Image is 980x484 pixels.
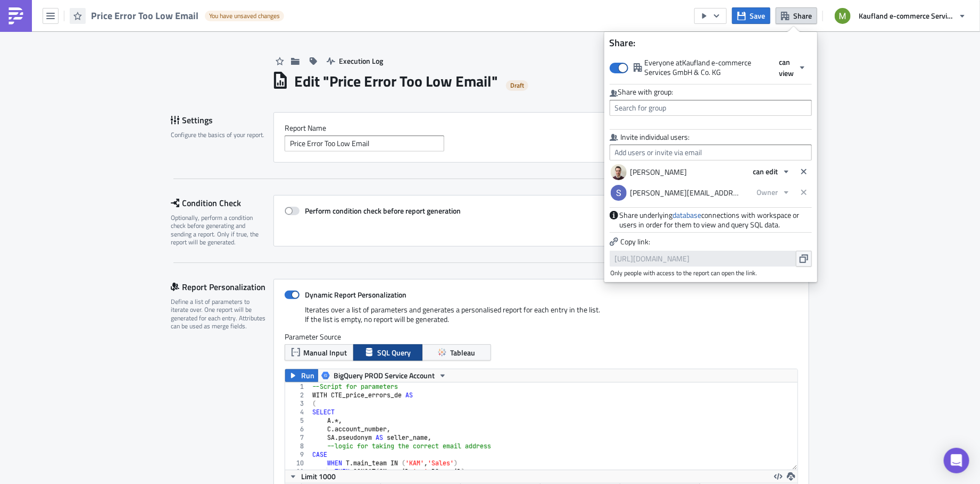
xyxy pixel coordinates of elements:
[776,7,817,24] button: Share
[171,112,273,128] div: Settings
[604,37,817,48] h4: Share:
[301,369,314,382] span: Run
[7,7,24,24] img: PushMetrics
[339,55,383,66] span: Execution Log
[944,448,969,473] div: Open Intercom Messenger
[4,26,508,36] p: {% if row.preferred_email_language=='sk' %}
[171,131,267,139] div: Configure the basics of your report.
[285,123,798,133] label: Report Nam﻿e
[610,163,628,181] img: Avatar
[285,425,311,434] div: 6
[318,369,451,382] button: BigQuery PROD Service Account
[610,58,774,77] label: Everyone at Kaufland e-commerce Services GmbH & Co. KG
[610,87,812,97] div: Share with group:
[610,184,628,202] img: Avatar
[285,468,311,476] div: 11
[620,210,812,230] span: Share underlying connections with workspace or users in order for them to view and query SQL data.
[285,400,311,408] div: 3
[285,434,311,442] div: 7
[285,344,354,361] button: Manual Input
[510,81,524,90] span: Draft
[26,94,188,103] span: V môžete vidieť aktuálnu cenu produktu.
[779,56,794,79] span: can view
[285,391,311,400] div: 2
[171,298,267,330] div: Define a list of parameters to iterate over. One report will be generated for each entry. Attribu...
[171,214,267,247] div: Optionally, perform a condition check before generating and sending a report. Only if true, the r...
[610,100,812,116] input: Search for group
[828,4,972,28] button: Kaufland e-commerce Services GmbH & Co. KG
[4,79,274,87] span: Skontrolujte, prosím, či sú ceny produktov uvedených v prílohe správne.
[294,72,498,91] h1: Edit " Price Error Too Low Email "
[285,470,339,483] button: Limit 1000
[285,442,311,451] div: 8
[610,145,812,160] input: Add users or invite via em ail
[305,289,406,300] strong: Dynamic Report Personalization
[285,451,311,459] div: 9
[285,305,798,332] div: Iterates over a list of parameters and generates a personalised report for each entry in the list...
[209,12,280,20] span: You have unsaved changes
[4,47,139,55] span: Vážená predajkyňa, vážený predajca
[91,10,200,22] span: Price Error Too Low Email
[750,10,765,21] span: Save
[625,184,740,202] div: [PERSON_NAME][EMAIL_ADDRESS][DOMAIN_NAME]
[377,347,411,358] span: SQL Query
[793,10,812,21] span: Share
[353,344,422,361] button: SQL Query
[171,195,273,211] div: Condition Check
[450,347,475,358] span: Tableau
[422,344,491,361] button: Tableau
[285,332,798,342] label: Parameter Source
[285,369,318,382] button: Run
[4,5,79,14] span: english version below
[748,163,796,180] button: can edit
[321,53,388,69] button: Execution Log
[334,369,435,382] span: BigQuery PROD Service Account
[31,94,56,103] em: stĺpci H
[625,163,740,181] div: [PERSON_NAME]
[732,7,770,24] button: Save
[304,347,347,358] span: Manual Input
[139,46,225,55] strong: {{ row.seller_name }}
[859,10,954,21] span: Kaufland e-commerce Services GmbH & Co. KG
[171,279,273,295] div: Report Personalization
[673,209,702,220] a: database
[305,205,461,216] strong: Perform condition check before report generation
[285,408,311,417] div: 4
[834,7,852,25] img: Avatar
[753,166,778,177] span: can edit
[610,132,812,142] label: Invite individual users:
[285,383,311,391] div: 1
[4,63,265,71] span: domnievame sa, že pri vytváraní [PERSON_NAME] ponúk došlo k chybám.
[285,417,311,425] div: 5
[752,184,796,200] button: Owner
[285,459,311,468] div: 10
[757,186,778,198] span: Owner
[301,471,336,482] span: Limit 1000
[611,269,812,277] span: Only people with access to the report can open the link.
[774,54,812,81] button: can view
[610,235,812,248] p: Copy link:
